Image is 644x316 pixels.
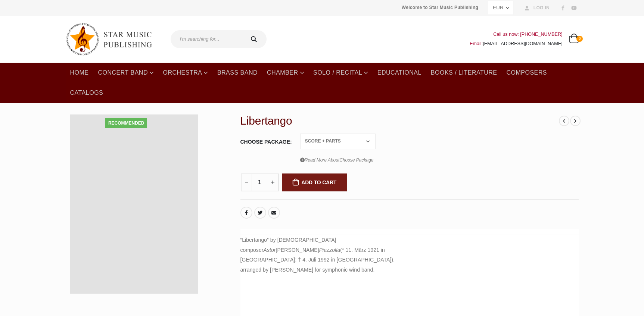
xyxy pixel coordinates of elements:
em: Piazzolla [319,247,340,253]
em: Astor [264,247,276,253]
h2: Libertango [240,114,559,128]
a: Chamber [262,63,308,83]
input: I'm searching for... [171,30,243,48]
a: Youtube [569,3,579,13]
a: Facebook [240,207,252,219]
span: Choose Package [339,157,373,163]
a: [EMAIL_ADDRESS][DOMAIN_NAME] [483,41,562,46]
a: Books / Literature [426,63,502,83]
div: Email: [470,39,562,49]
a: Email [268,207,280,219]
a: Educational [373,63,426,83]
a: Solo / Recital [309,63,373,83]
a: Twitter [254,207,266,219]
a: Concert Band [94,63,158,83]
input: Product quantity [252,173,268,191]
a: Log In [522,3,550,13]
a: Catalogs [66,83,108,103]
button: Search [243,30,267,48]
button: + [268,173,279,191]
button: Add to cart [282,173,347,191]
img: Star Music Publishing [66,19,159,59]
a: Facebook [558,3,568,13]
label: Choose Package [240,134,292,150]
button: - [241,173,252,191]
a: Orchestra [158,63,212,83]
p: “Libertango” by [DEMOGRAPHIC_DATA] composer [PERSON_NAME] (* 11. März 1921 in [GEOGRAPHIC_DATA]; ... [240,235,404,275]
a: Composers [502,63,551,83]
a: Read More AboutChoose Package [300,156,374,165]
span: Welcome to Star Music Publishing [402,2,478,13]
div: Call us now: [PHONE_NUMBER] [470,30,562,39]
a: Brass Band [213,63,262,83]
img: SMP-10-0072 3D [70,115,198,294]
span: 0 [576,36,582,42]
a: Home [66,63,93,83]
div: Recommended [105,118,147,128]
